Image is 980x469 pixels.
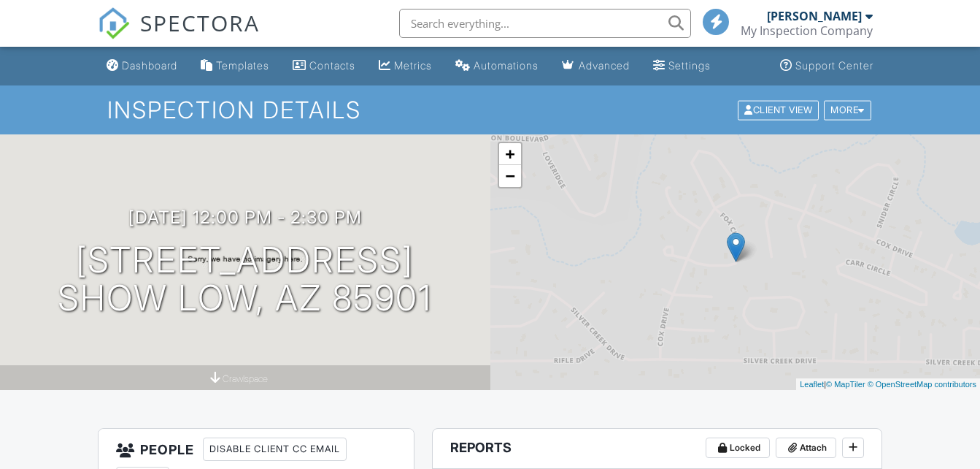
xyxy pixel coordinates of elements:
a: Settings [647,53,717,80]
a: Templates [195,53,275,80]
div: Templates [216,59,269,72]
div: | [796,378,980,391]
div: Client View [738,100,819,120]
a: Zoom out [499,165,521,187]
div: Disable Client CC Email [203,438,347,461]
div: My Inspection Company [741,23,873,38]
div: Support Center [795,59,873,72]
div: Dashboard [122,59,177,72]
a: Zoom in [499,143,521,165]
a: Advanced [556,53,636,80]
a: SPECTORA [98,20,260,50]
img: The Best Home Inspection Software - Spectora [98,7,130,39]
div: Settings [668,59,711,72]
div: [PERSON_NAME] [767,9,862,23]
span: crawlspace [223,373,268,384]
h3: [DATE] 12:00 pm - 2:30 pm [128,207,362,227]
div: Automations [474,59,539,72]
div: More [824,100,871,120]
a: Client View [736,104,822,115]
input: Search everything... [399,9,691,38]
span: SPECTORA [140,7,260,38]
a: Automations (Basic) [450,53,544,80]
h1: Inspection Details [107,97,873,123]
a: Dashboard [101,53,183,80]
a: Leaflet [800,380,824,389]
a: © MapTiler [826,380,865,389]
h1: [STREET_ADDRESS] Show Low, AZ 85901 [58,241,432,319]
a: Metrics [373,53,438,80]
a: Support Center [774,53,879,80]
div: Contacts [309,59,355,72]
a: Contacts [287,53,361,80]
div: Advanced [579,59,630,72]
a: © OpenStreetMap contributors [868,380,976,389]
div: Metrics [394,59,432,72]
